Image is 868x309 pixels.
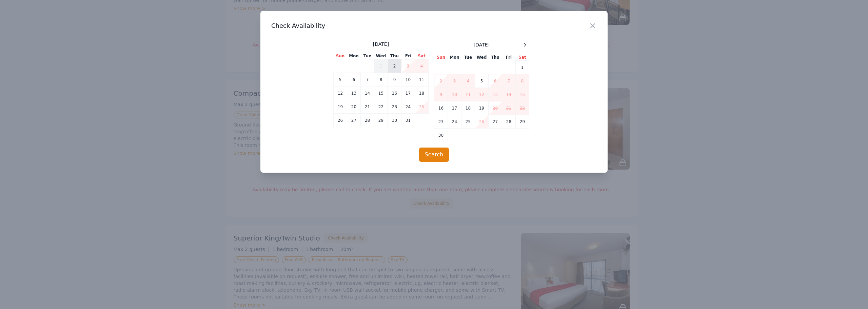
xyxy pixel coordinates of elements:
[347,53,361,59] th: Mon
[516,115,529,129] td: 29
[374,73,388,86] td: 8
[461,74,475,88] td: 4
[401,73,415,86] td: 10
[475,115,489,129] td: 26
[334,73,347,86] td: 5
[388,86,401,100] td: 16
[516,74,529,88] td: 8
[461,54,475,61] th: Tue
[388,114,401,127] td: 30
[419,148,449,162] button: Search
[374,59,388,73] td: 1
[461,88,475,101] td: 11
[448,88,461,101] td: 10
[361,100,374,114] td: 21
[334,114,347,127] td: 26
[434,101,448,115] td: 16
[347,114,361,127] td: 27
[461,101,475,115] td: 18
[401,114,415,127] td: 31
[334,86,347,100] td: 12
[415,73,429,86] td: 11
[401,53,415,59] th: Fri
[388,100,401,114] td: 23
[489,88,502,101] td: 13
[489,115,502,129] td: 27
[475,54,489,61] th: Wed
[475,88,489,101] td: 12
[474,41,490,48] span: [DATE]
[401,86,415,100] td: 17
[489,101,502,115] td: 20
[434,88,448,101] td: 9
[434,129,448,142] td: 30
[502,88,516,101] td: 14
[448,115,461,129] td: 24
[373,41,389,47] span: [DATE]
[516,88,529,101] td: 15
[347,100,361,114] td: 20
[361,86,374,100] td: 14
[415,53,429,59] th: Sat
[516,101,529,115] td: 22
[502,74,516,88] td: 7
[361,73,374,86] td: 7
[401,100,415,114] td: 24
[361,53,374,59] th: Tue
[388,53,401,59] th: Thu
[461,115,475,129] td: 25
[489,54,502,61] th: Thu
[475,74,489,88] td: 5
[448,74,461,88] td: 3
[271,22,597,30] h3: Check Availability
[502,115,516,129] td: 28
[434,74,448,88] td: 2
[334,53,347,59] th: Sun
[415,86,429,100] td: 18
[516,61,529,74] td: 1
[347,73,361,86] td: 6
[374,86,388,100] td: 15
[374,53,388,59] th: Wed
[516,54,529,61] th: Sat
[374,114,388,127] td: 29
[388,73,401,86] td: 9
[502,54,516,61] th: Fri
[434,115,448,129] td: 23
[475,101,489,115] td: 19
[334,100,347,114] td: 19
[415,59,429,73] td: 4
[502,101,516,115] td: 21
[347,86,361,100] td: 13
[374,100,388,114] td: 22
[415,100,429,114] td: 25
[401,59,415,73] td: 3
[448,101,461,115] td: 17
[489,74,502,88] td: 6
[361,114,374,127] td: 28
[434,54,448,61] th: Sun
[448,54,461,61] th: Mon
[388,59,401,73] td: 2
